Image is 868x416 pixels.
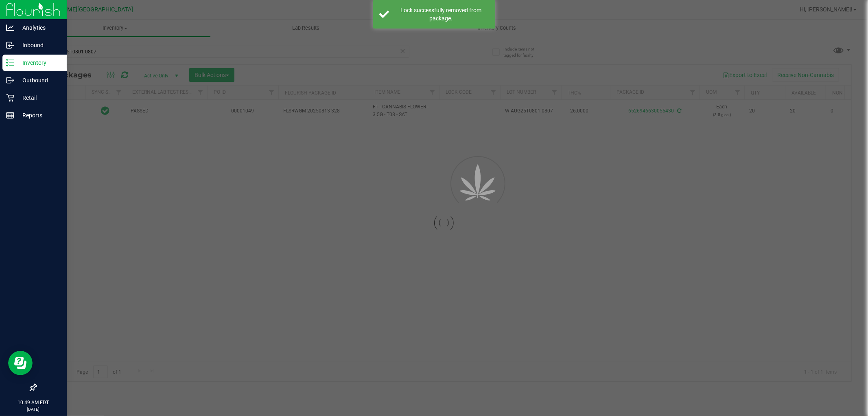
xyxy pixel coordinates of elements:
p: 10:49 AM EDT [4,399,63,406]
inline-svg: Outbound [6,76,14,84]
p: Analytics [14,23,63,33]
iframe: Resource center [8,351,33,375]
inline-svg: Inventory [6,59,14,67]
p: [DATE] [4,406,63,412]
p: Inbound [14,40,63,50]
inline-svg: Reports [6,111,14,119]
inline-svg: Analytics [6,24,14,32]
inline-svg: Retail [6,94,14,102]
p: Reports [14,110,63,120]
p: Retail [14,93,63,103]
div: Lock successfully removed from package. [394,6,489,22]
p: Outbound [14,75,63,85]
inline-svg: Inbound [6,41,14,49]
p: Inventory [14,58,63,68]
